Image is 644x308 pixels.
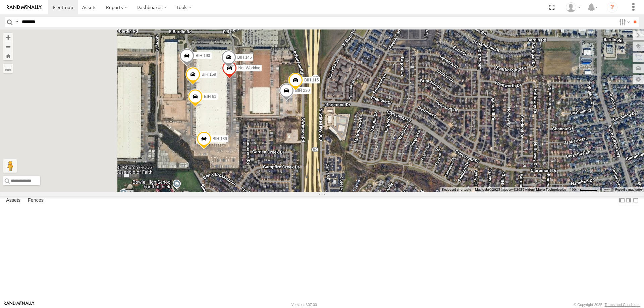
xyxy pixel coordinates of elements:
button: Map Scale: 100 m per 50 pixels [568,187,600,192]
button: Zoom Home [3,51,13,60]
label: Hide Summary Table [632,196,639,205]
a: Report a map error [615,188,642,191]
a: Terms and Conditions [605,303,640,307]
button: Keyboard shortcuts [442,187,471,192]
label: Fences [24,196,47,205]
label: Search Query [14,17,19,27]
div: Version: 307.00 [291,303,317,307]
span: Not Working [238,66,260,70]
button: Zoom in [3,33,13,42]
span: BIH 159 [202,72,216,77]
i: ? [607,2,618,13]
a: Visit our Website [4,301,35,308]
img: rand-logo.svg [7,5,42,10]
div: © Copyright 2025 - [574,303,640,307]
button: Drag Pegman onto the map to open Street View [3,159,17,173]
span: BIH 146 [237,55,252,60]
span: BIH 61 [204,94,216,99]
label: Measure [3,64,13,73]
label: Map Settings [633,75,644,84]
button: Zoom out [3,42,13,51]
span: BIH 193 [196,53,210,58]
span: Map data ©2025 Imagery ©2025 Airbus, Maxar Technologies [475,188,566,191]
a: Terms (opens in new tab) [603,188,610,191]
div: Nele . [563,2,583,12]
label: Search Filter Options [616,17,631,27]
span: BIH 115 [304,78,319,82]
span: BIH 230 [295,88,310,93]
label: Assets [3,196,24,205]
span: BIH 139 [213,136,227,141]
label: Dock Summary Table to the Left [619,196,625,205]
label: Dock Summary Table to the Right [625,196,632,205]
span: 100 m [570,188,580,191]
